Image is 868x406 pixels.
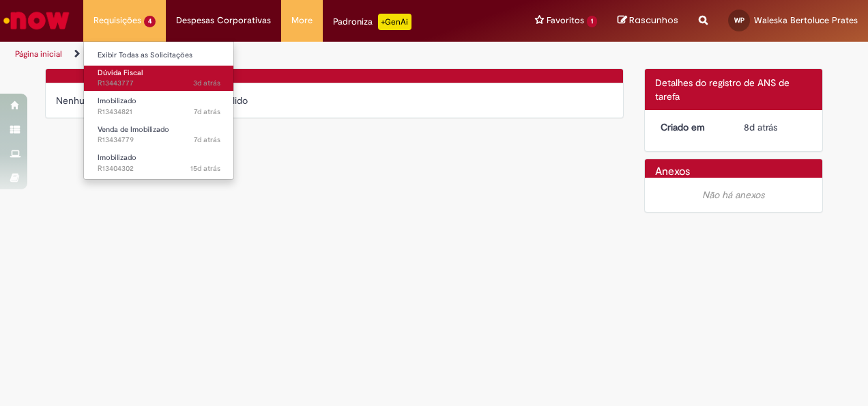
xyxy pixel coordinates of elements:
span: Venda de Imobilizado [98,124,169,135]
p: +GenAi [378,14,411,30]
span: 7d atrás [194,135,220,145]
div: Padroniza [333,14,411,30]
a: Aberto R13434821 : Imobilizado [84,94,234,119]
span: 4 [144,16,156,27]
time: 21/08/2025 09:04:01 [194,135,220,145]
h2: Anexos [655,166,690,178]
span: More [291,14,313,27]
span: 7d atrás [194,107,220,117]
span: Rascunhos [629,14,678,27]
img: ServiceNow [1,7,72,34]
span: 1 [587,16,597,27]
span: Detalhes do registro de ANS de tarefa [655,77,790,103]
span: Despesas Corporativas [176,14,271,27]
span: Imobilizado [98,152,136,163]
span: R13434821 [98,107,220,118]
time: 19/08/2025 16:37:45 [744,121,777,133]
em: Não há anexos [702,189,764,201]
ul: Requisições [83,41,234,180]
span: Dúvida Fiscal [98,68,143,78]
a: Exibir Todas as Solicitações [84,48,234,63]
a: Rascunhos [618,14,678,27]
time: 25/08/2025 11:31:01 [193,78,220,88]
ul: Trilhas de página [10,42,568,67]
time: 12/08/2025 15:08:21 [190,163,220,174]
div: Nenhum campo de comentário pode ser lido [56,94,613,107]
span: Favoritos [547,14,584,27]
span: Imobilizado [98,96,136,106]
span: Waleska Bertoluce Prates [754,14,858,26]
a: Página inicial [15,49,62,59]
div: 19/08/2025 16:37:45 [744,120,807,134]
span: 8d atrás [744,121,777,133]
span: WP [734,16,744,25]
a: Aberto R13443777 : Dúvida Fiscal [84,66,234,91]
span: R13443777 [98,78,220,89]
a: Aberto R13404302 : Imobilizado [84,150,234,176]
span: R13404302 [98,163,220,174]
span: 15d atrás [190,163,220,174]
time: 21/08/2025 09:13:57 [194,107,220,117]
span: 3d atrás [193,78,220,88]
span: R13434779 [98,135,220,146]
span: Requisições [93,14,141,27]
dt: Criado em [650,120,734,134]
a: Aberto R13434779 : Venda de Imobilizado [84,122,234,148]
